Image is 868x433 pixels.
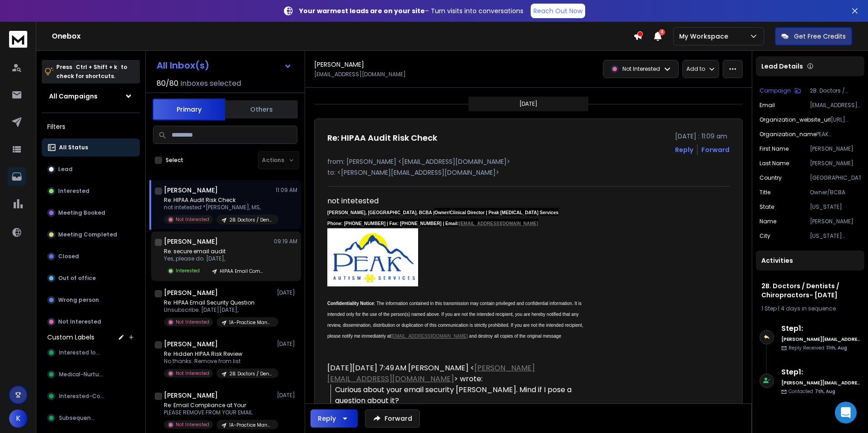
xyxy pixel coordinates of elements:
[42,387,140,405] button: Interested-Conv
[459,221,538,226] a: [EMAIL_ADDRESS][DOMAIN_NAME]
[781,367,861,378] h6: Step 1 :
[42,120,140,133] h3: Filters
[42,313,140,331] button: Not Interested
[58,166,73,173] p: Lead
[759,218,776,225] p: name
[327,363,592,384] div: [DATE][DATE] 7:49 AM [PERSON_NAME] < > wrote:
[42,269,140,287] button: Out of office
[176,370,209,377] p: Not Interested
[679,32,732,41] p: My Workspace
[781,305,836,312] span: 4 days in sequence
[164,306,273,314] p: Unsubscribe. [DATE][DATE],
[176,267,200,274] p: Interested
[759,102,775,109] p: Email
[42,409,140,427] button: Subsequence
[519,100,538,108] p: [DATE]
[176,216,209,223] p: Not Interested
[9,31,27,48] img: logo
[9,409,27,428] button: K
[149,56,299,74] button: All Inbox(s)
[164,391,218,400] h1: [PERSON_NAME]
[58,231,117,238] p: Meeting Completed
[274,238,297,245] p: 09:19 AM
[701,145,730,154] div: Forward
[47,333,94,342] h3: Custom Labels
[42,226,140,244] button: Meeting Completed
[74,62,118,72] span: Ctrl + Shift + k
[299,6,523,15] p: – Turn visits into conversations
[180,78,241,89] h3: Inboxes selected
[759,87,801,94] button: Campaign
[164,409,273,416] p: PLEASE REMOVE FROM YOUR EMAIL
[327,132,437,144] h1: Re: HIPAA Audit Risk Check
[277,289,297,296] p: [DATE]
[220,268,263,275] p: HIPAA Email Compliance – Split Test
[164,248,269,255] p: Re: secure email audit
[759,131,816,138] p: organization_name
[314,71,406,78] p: [EMAIL_ADDRESS][DOMAIN_NAME]
[327,157,730,166] p: from: [PERSON_NAME] <[EMAIL_ADDRESS][DOMAIN_NAME]>
[164,402,273,409] p: Re: Email Compliance at Your
[759,174,782,182] p: country
[42,365,140,384] button: Medical-Nurture
[810,87,861,94] p: 2B. Doctors / Dentists / Chiropractors- [DATE]
[759,87,791,94] p: Campaign
[35,54,81,59] div: Domain Overview
[775,27,852,45] button: Get Free Credits
[434,210,558,215] font: Owner/Clinical Director | Peak [MEDICAL_DATA] Services
[164,186,218,195] h1: [PERSON_NAME]
[42,247,140,266] button: Closed
[276,187,297,194] p: 11:09 AM
[52,31,633,42] h1: Onebox
[56,63,127,81] p: Press to check for shortcuts.
[781,379,861,386] h6: [PERSON_NAME][EMAIL_ADDRESS][DOMAIN_NAME]
[59,393,107,400] span: Interested-Conv
[810,203,861,211] p: [US_STATE]
[164,350,273,358] p: Re: Hidden HIPAA Risk Review
[756,251,864,271] div: Activities
[100,54,153,59] div: Keywords by Traffic
[42,182,140,200] button: Interested
[365,409,420,428] button: Forward
[59,414,98,422] span: Subsequence
[815,388,835,395] span: 7th, Aug
[59,144,88,151] p: All Status
[58,275,96,282] p: Out of office
[686,65,705,73] p: Add to
[277,392,297,399] p: [DATE]
[781,336,861,343] h6: [PERSON_NAME][EMAIL_ADDRESS][DOMAIN_NAME]
[327,210,434,215] font: [PERSON_NAME], [GEOGRAPHIC_DATA], BCBA |
[831,116,861,123] p: [URL][DOMAIN_NAME]
[327,301,584,339] font: : The information contained in this transmission may contain privileged and confidential informat...
[794,32,846,41] p: Get Free Credits
[759,145,789,153] p: First Name
[58,253,79,260] p: Closed
[759,116,831,123] p: organization_website_url
[42,291,140,309] button: Wrong person
[318,414,336,423] div: Reply
[810,160,861,167] p: [PERSON_NAME]
[835,402,857,423] div: Open Intercom Messenger
[761,62,803,71] p: Lead Details
[759,160,789,167] p: Last Name
[15,15,22,22] img: logo_orange.svg
[229,422,273,428] p: 1A-Practice Managers / Office Managers-06/20/2025
[675,145,693,154] button: Reply
[759,203,774,211] p: state
[761,281,859,300] h1: 2B. Doctors / Dentists / Chiropractors- [DATE]
[391,334,468,339] a: [EMAIL_ADDRESS][DOMAIN_NAME]
[58,187,89,195] p: Interested
[42,87,140,105] button: All Campaigns
[24,24,64,31] div: Domain: [URL]
[164,288,218,297] h1: [PERSON_NAME]
[675,132,730,141] p: [DATE] : 11:09 am
[58,296,99,304] p: Wrong person
[327,221,538,226] font: Phone: [PHONE_NUMBER] | Fax: [PHONE_NUMBER] | Email:
[533,6,582,15] p: Reach Out Now
[810,102,861,109] p: [EMAIL_ADDRESS][DOMAIN_NAME]
[49,92,98,101] h1: All Campaigns
[164,204,273,211] p: not intetested *[PERSON_NAME], MS,
[327,196,592,207] div: not intetested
